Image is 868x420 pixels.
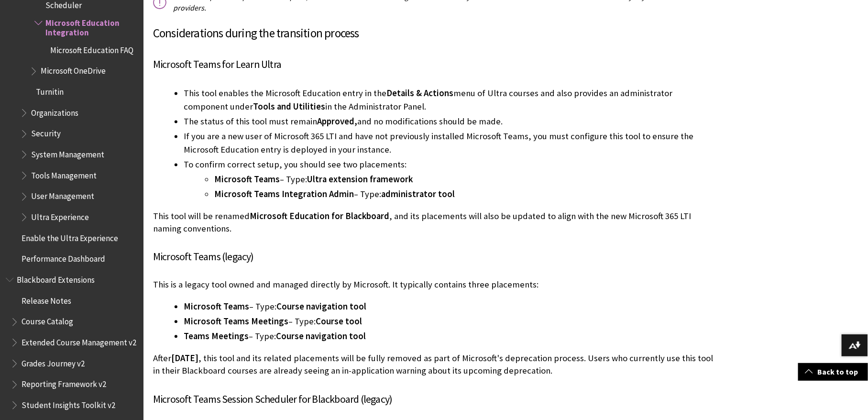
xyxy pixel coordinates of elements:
span: Microsoft Teams Integration Admin [214,189,354,200]
span: Course Catalog [22,314,73,327]
span: Grades Journey v2 [22,355,85,368]
span: Course navigation tool [276,331,366,342]
span: Student Insights Toolkit v2 [22,397,115,410]
li: This tool enables the Microsoft Education entry in the menu of Ultra courses and also provides an... [184,87,717,114]
span: Details & Actions [386,88,453,99]
span: Microsoft Teams [214,174,280,185]
li: – Type: [184,300,717,314]
span: Microsoft Teams [184,301,249,312]
span: Microsoft Education FAQ [50,42,133,55]
span: Release Notes [22,293,71,306]
li: – Type: [214,188,717,201]
p: This tool will be renamed , and its placements will also be updated to align with the new Microso... [153,210,717,235]
span: Microsoft Education for Blackboard [250,211,389,222]
span: Microsoft OneDrive [41,63,106,76]
span: Organizations [31,105,78,118]
a: Back to top [798,363,868,381]
li: If you are a new user of Microsoft 365 LTI and have not previously installed Microsoft Teams, you... [184,130,717,157]
h4: Microsoft Teams (legacy) [153,249,717,265]
span: Microsoft Teams Meetings [184,316,288,327]
h3: Considerations during the transition process [153,25,717,43]
span: Enable the Ultra Experience [22,230,118,243]
span: Extended Course Management v2 [22,334,136,347]
h4: Microsoft Teams for Learn Ultra [153,57,717,73]
span: [DATE] [171,353,198,364]
li: – Type: [184,315,717,329]
span: Security [31,126,61,139]
span: Teams Meetings [184,331,249,342]
span: Blackboard Extensions [17,272,95,285]
span: Performance Dashboard [22,251,105,264]
h4: Microsoft Teams Session Scheduler for Blackboard (legacy) [153,392,717,408]
span: Tools and Utilities [253,101,325,112]
span: System Management [31,146,104,159]
span: Microsoft Education Integration [45,15,137,37]
li: The status of this tool must remain and no modifications should be made. [184,115,717,129]
li: – Type: [184,330,717,343]
span: Ultra Experience [31,209,89,222]
span: Approved, [317,116,357,127]
li: – Type: [214,173,717,187]
li: To confirm correct setup, you should see two placements: [184,158,717,201]
span: Ultra extension framework [307,174,413,185]
span: Course navigation tool [276,301,366,312]
span: Course tool [316,316,362,327]
span: administrator tool [381,189,455,200]
p: This is a legacy tool owned and managed directly by Microsoft. It typically contains three placem... [153,279,717,291]
p: After , this tool and its related placements will be fully removed as part of Microsoft's depreca... [153,353,717,377]
span: User Management [31,188,94,201]
span: Turnitin [36,84,64,97]
span: Tools Management [31,167,97,180]
span: Reporting Framework v2 [22,376,106,389]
